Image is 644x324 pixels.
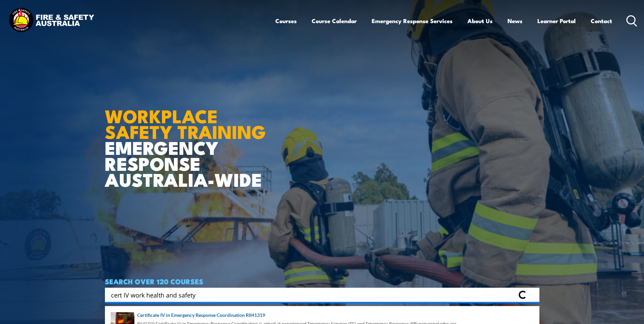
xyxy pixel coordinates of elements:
[275,12,297,30] a: Courses
[105,101,266,145] strong: WORKPLACE SAFETY TRAINING
[312,12,357,30] a: Course Calendar
[537,12,576,30] a: Learner Portal
[111,311,534,319] a: Certificate IV in Emergency Response Coordination RII41319
[591,12,612,30] a: Contact
[112,290,516,300] form: Search form
[467,12,493,30] a: About Us
[508,12,522,30] a: News
[105,91,271,187] h1: EMERGENCY RESPONSE AUSTRALIA-WIDE
[372,12,453,30] a: Emergency Response Services
[528,290,537,300] button: Search magnifier button
[105,277,539,285] h4: SEARCH OVER 120 COURSES
[111,290,515,300] input: Search input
